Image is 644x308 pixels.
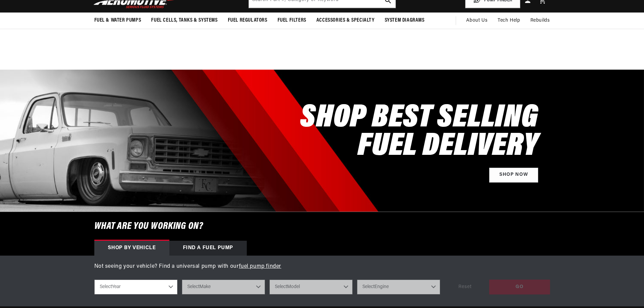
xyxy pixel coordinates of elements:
[94,17,141,24] span: Fuel & Water Pumps
[385,17,425,24] span: System Diagrams
[278,17,306,24] span: Fuel Filters
[151,17,217,24] span: Fuel Cells, Tanks & Systems
[357,280,440,294] select: Engine
[269,280,353,294] select: Model
[489,168,538,183] a: Shop Now
[94,280,177,294] select: Year
[530,17,550,24] span: Rebuilds
[493,13,525,29] summary: Tech Help
[77,212,567,241] h6: What are you working on?
[466,18,487,23] span: About Us
[94,262,550,271] p: Not seeing your vehicle? Find a universal pump with our
[228,17,267,24] span: Fuel Regulators
[223,13,272,28] summary: Fuel Regulators
[461,13,493,29] a: About Us
[182,280,265,294] select: Make
[239,264,282,269] a: fuel pump finder
[380,13,430,28] summary: System Diagrams
[525,13,555,29] summary: Rebuilds
[94,241,169,256] div: Shop by vehicle
[300,104,538,161] h2: SHOP BEST SELLING FUEL DELIVERY
[272,13,311,28] summary: Fuel Filters
[89,13,146,28] summary: Fuel & Water Pumps
[169,241,247,256] div: Find a Fuel Pump
[316,17,375,24] span: Accessories & Specialty
[498,17,520,24] span: Tech Help
[311,13,380,28] summary: Accessories & Specialty
[146,13,222,28] summary: Fuel Cells, Tanks & Systems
